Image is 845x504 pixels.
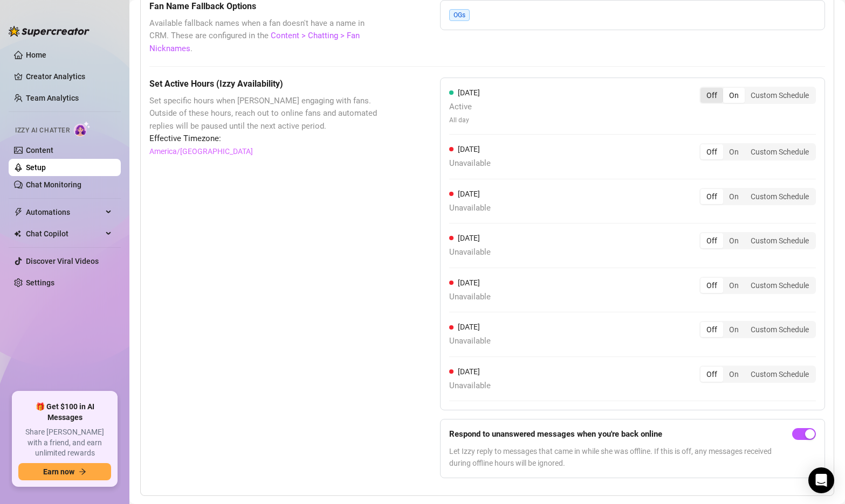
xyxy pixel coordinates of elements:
[26,94,79,102] a: Team Analytics
[449,246,491,259] span: Unavailable
[26,204,102,221] span: Automations
[26,257,99,265] a: Discover Viral Videos
[149,145,253,157] a: America/[GEOGRAPHIC_DATA]
[26,225,102,242] span: Chat Copilot
[745,278,815,293] div: Custom Schedule
[449,157,491,170] span: Unavailable
[723,233,745,248] div: On
[449,202,491,215] span: Unavailable
[458,323,480,331] span: [DATE]
[26,278,54,287] a: Settings
[699,188,816,205] div: segmented control
[745,88,815,103] div: Custom Schedule
[449,380,491,393] span: Unavailable
[26,146,53,155] a: Content
[699,277,816,294] div: segmented control
[15,125,70,136] span: Izzy AI Chatter
[9,26,90,37] img: logo-BBDzfeDw.svg
[723,322,745,337] div: On
[74,121,91,137] img: AI Chatter
[18,402,111,423] span: 🎁 Get $100 in AI Messages
[449,291,491,304] span: Unavailable
[458,367,480,376] span: [DATE]
[458,234,480,242] span: [DATE]
[26,180,81,189] a: Chat Monitoring
[745,322,815,337] div: Custom Schedule
[700,278,723,293] div: Off
[699,232,816,249] div: segmented control
[449,101,480,114] span: Active
[700,189,723,204] div: Off
[79,468,86,475] span: arrow-right
[458,145,480,153] span: [DATE]
[745,367,815,382] div: Custom Schedule
[149,132,386,145] span: Effective Timezone:
[723,278,745,293] div: On
[149,78,386,90] h5: Set Active Hours (Izzy Availability)
[745,233,815,248] div: Custom Schedule
[458,190,480,198] span: [DATE]
[149,17,386,55] span: Available fallback names when a fan doesn't have a name in CRM. These are configured in the .
[700,144,723,159] div: Off
[18,427,111,459] span: Share [PERSON_NAME] with a friend, and earn unlimited rewards
[700,367,723,382] div: Off
[723,189,745,204] div: On
[745,189,815,204] div: Custom Schedule
[449,115,480,125] span: All day
[723,88,745,103] div: On
[26,163,46,172] a: Setup
[449,335,491,348] span: Unavailable
[449,429,662,439] strong: Respond to unanswered messages when you're back online
[745,144,815,159] div: Custom Schedule
[808,467,834,493] div: Open Intercom Messenger
[458,278,480,287] span: [DATE]
[458,88,480,97] span: [DATE]
[14,208,23,216] span: thunderbolt
[449,445,788,469] span: Let Izzy reply to messages that came in while she was offline. If this is off, any messages recei...
[700,233,723,248] div: Off
[700,88,723,103] div: Off
[700,322,723,337] div: Off
[43,467,74,476] span: Earn now
[18,463,111,480] button: Earn nowarrow-right
[723,367,745,382] div: On
[26,51,46,59] a: Home
[26,68,112,85] a: Creator Analytics
[449,9,470,21] span: OGs
[699,321,816,338] div: segmented control
[14,230,21,237] img: Chat Copilot
[699,143,816,160] div: segmented control
[723,144,745,159] div: On
[699,87,816,104] div: segmented control
[699,366,816,383] div: segmented control
[149,95,386,133] span: Set specific hours when [PERSON_NAME] engaging with fans. Outside of these hours, reach out to on...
